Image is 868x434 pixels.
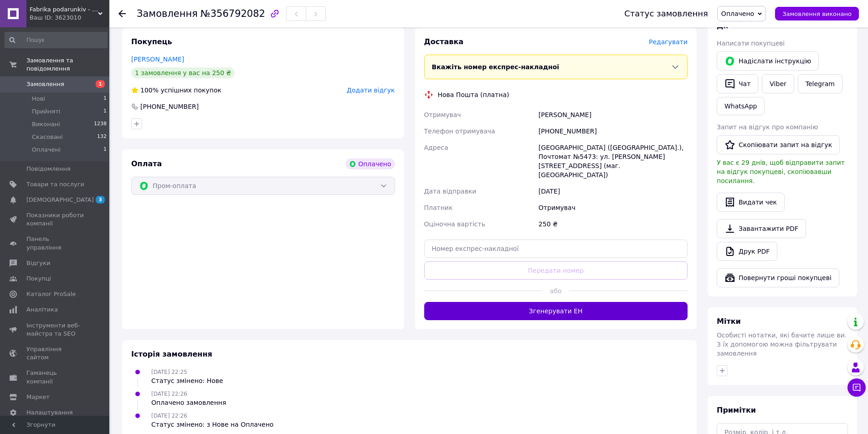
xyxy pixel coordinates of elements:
span: Оплата [131,159,162,168]
span: або [543,286,569,296]
span: 1 [96,80,105,88]
span: У вас є 29 днів, щоб відправити запит на відгук покупцеві, скопіювавши посилання. [717,159,845,184]
input: Пошук [5,32,108,48]
div: 1 замовлення у вас на 250 ₴ [131,67,235,78]
span: 100% [140,87,159,94]
span: Інструменти веб-майстра та SEO [26,322,84,338]
span: Замовлення [137,8,198,19]
button: Надіслати інструкцію [717,51,819,71]
span: Історія замовлення [131,350,212,358]
span: Адреса [424,144,448,151]
span: Особисті нотатки, які бачите лише ви. З їх допомогою можна фільтрувати замовлення [717,332,847,357]
span: Оплачені [32,146,61,154]
span: Виконані [32,120,60,128]
span: Вкажіть номер експрес-накладної [432,63,560,71]
button: Чат [717,74,758,93]
span: 132 [97,133,107,141]
span: Телефон отримувача [424,128,495,135]
div: Ваш ID: 3623010 [30,14,109,22]
div: [PERSON_NAME] [537,107,689,123]
span: Додати відгук [347,87,395,94]
button: Повернути гроші покупцеві [717,268,839,287]
a: Viber [762,74,794,93]
button: Згенерувати ЕН [424,302,688,320]
span: Дата відправки [424,188,477,195]
span: Замовлення та повідомлення [26,56,109,73]
span: Скасовані [32,133,63,141]
span: Панель управління [26,235,84,251]
button: Скопіювати запит на відгук [717,135,840,154]
span: Нові [32,95,45,103]
span: 1 [103,146,107,154]
div: [DATE] [537,183,689,199]
span: Покупець [131,37,172,46]
div: [PHONE_NUMBER] [537,123,689,139]
span: Маркет [26,393,50,401]
span: 1238 [94,120,107,128]
span: Замовлення [26,80,64,88]
span: Повідомлення [26,165,71,173]
span: 1 [103,107,107,116]
div: Статус змінено: з Нове на Оплачено [151,420,273,429]
span: Оціночна вартість [424,220,485,228]
div: Оплачено замовлення [151,398,226,407]
div: Повернутися назад [118,9,126,18]
span: Написати покупцеві [717,40,785,47]
button: Замовлення виконано [775,7,859,20]
div: Статус замовлення [624,9,708,18]
button: Видати чек [717,193,785,212]
span: Управління сайтом [26,345,84,362]
span: Примітки [717,406,756,414]
span: Отримувач [424,111,461,118]
span: Каталог ProSale [26,290,76,298]
span: Товари та послуги [26,180,84,189]
span: Редагувати [649,38,688,46]
div: Оплачено [345,158,395,169]
span: Налаштування [26,408,73,417]
button: Чат з покупцем [847,378,866,397]
span: Показники роботи компанії [26,211,84,228]
div: успішних покупок [131,86,221,95]
span: [DATE] 22:25 [151,369,187,375]
span: Запит на відгук про компанію [717,123,818,131]
span: Відгуки [26,259,50,267]
span: Оплачено [721,10,754,17]
input: Номер експрес-накладної [424,240,688,258]
span: Аналітика [26,306,58,314]
span: 3 [96,196,105,204]
span: [DATE] 22:26 [151,391,187,397]
span: №356792082 [200,8,265,19]
span: Покупці [26,275,51,283]
span: Доставка [424,37,464,46]
div: Статус змінено: Нове [151,376,223,385]
div: [PHONE_NUMBER] [139,102,200,111]
span: Прийняті [32,107,60,116]
span: Замовлення виконано [782,10,852,17]
a: Telegram [798,74,842,93]
span: 1 [103,95,107,103]
span: [DEMOGRAPHIC_DATA] [26,196,94,204]
div: [GEOGRAPHIC_DATA] ([GEOGRAPHIC_DATA].), Почтомат №5473: ул. [PERSON_NAME][STREET_ADDRESS] (маг. [... [537,139,689,183]
span: Гаманець компанії [26,369,84,385]
span: Платник [424,204,453,211]
div: 250 ₴ [537,216,689,232]
a: WhatsApp [717,97,765,115]
span: Fabrika podarunkiv - Фабрика подарунків [30,5,98,14]
span: [DATE] 22:26 [151,413,187,419]
a: Завантажити PDF [717,219,806,238]
a: Друк PDF [717,242,777,261]
div: Нова Пошта (платна) [436,90,512,99]
span: Мітки [717,317,741,326]
div: Отримувач [537,199,689,216]
a: [PERSON_NAME] [131,56,184,63]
